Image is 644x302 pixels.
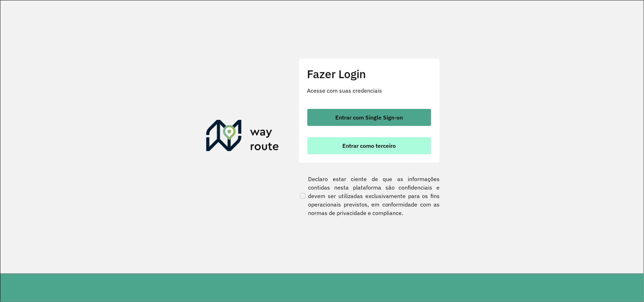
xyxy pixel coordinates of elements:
[206,120,279,154] img: Roteirizador AmbevTech
[298,175,440,217] label: Declaro estar ciente de que as informações contidas nesta plataforma são confidenciais e devem se...
[342,143,396,149] span: Entrar como terceiro
[307,86,431,95] p: Acesse com suas credenciais
[307,109,431,126] button: button
[335,115,403,120] span: Entrar com Single Sign-on
[307,67,431,81] h2: Fazer Login
[307,137,431,154] button: button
